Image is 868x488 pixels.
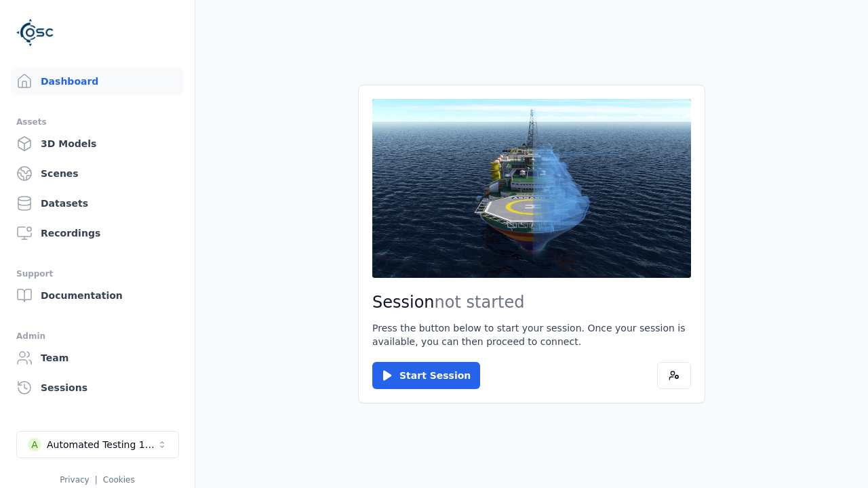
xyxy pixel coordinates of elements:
h2: Session [372,291,691,313]
button: Start Session [372,362,480,389]
a: Documentation [11,282,184,309]
a: Team [11,344,184,371]
div: A [28,438,41,451]
button: Select a workspace [16,431,179,458]
div: Support [16,266,178,282]
a: Cookies [103,475,135,485]
img: Logo [16,14,54,52]
a: Dashboard [11,68,184,95]
span: not started [435,293,525,312]
span: | [95,475,98,485]
p: Press the button below to start your session. Once your session is available, you can then procee... [372,321,691,348]
div: Assets [16,114,178,130]
a: Privacy [60,475,89,485]
a: Datasets [11,190,184,217]
a: 3D Models [11,130,184,157]
div: Automated Testing 1 - Playwright [47,438,157,451]
a: Sessions [11,374,184,401]
a: Scenes [11,160,184,187]
div: Admin [16,328,178,344]
a: Recordings [11,220,184,247]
